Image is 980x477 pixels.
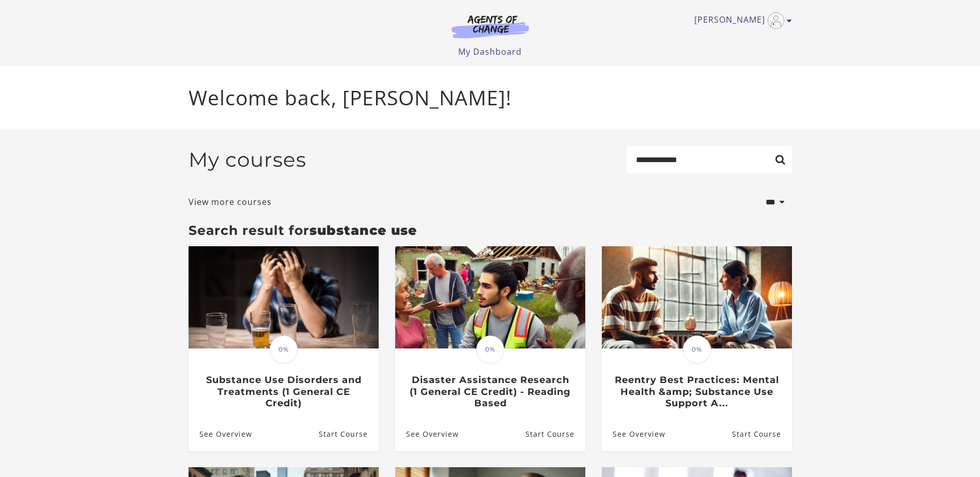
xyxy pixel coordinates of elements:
[189,148,306,172] h2: My courses
[613,374,781,409] h3: Reentry Best Practices: Mental Health &amp; Substance Use Support A...
[694,12,787,29] a: Toggle menu
[441,14,540,38] img: Agents of Change Logo
[309,222,417,238] strong: substance use
[458,46,522,57] a: My Dashboard
[189,196,272,208] a: View more courses
[476,336,504,363] span: 0%
[525,417,585,451] a: Disaster Assistance Research (1 General CE Credit) - Reading Based: Resume Course
[406,374,574,409] h3: Disaster Assistance Research (1 General CE Credit) - Reading Based
[199,374,367,409] h3: Substance Use Disorders and Treatments (1 General CE Credit)
[683,336,711,363] span: 0%
[318,417,378,451] a: Substance Use Disorders and Treatments (1 General CE Credit): Resume Course
[189,222,792,238] h3: Search result for
[189,417,252,451] a: Substance Use Disorders and Treatments (1 General CE Credit): See Overview
[189,83,792,113] p: Welcome back, [PERSON_NAME]!
[270,336,298,363] span: 0%
[395,417,459,451] a: Disaster Assistance Research (1 General CE Credit) - Reading Based: See Overview
[732,417,791,451] a: Reentry Best Practices: Mental Health &amp; Substance Use Support A...: Resume Course
[602,417,665,451] a: Reentry Best Practices: Mental Health &amp; Substance Use Support A...: See Overview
